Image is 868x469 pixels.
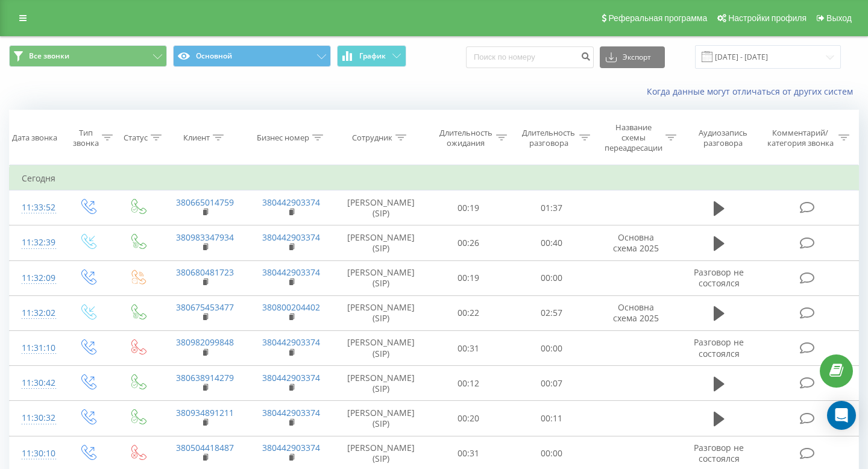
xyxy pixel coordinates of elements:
[359,52,386,60] span: График
[510,366,593,401] td: 00:07
[427,225,511,260] td: 00:26
[9,45,167,67] button: Все звонки
[73,128,99,148] div: Тип звонка
[262,266,320,278] a: 380442903374
[600,46,665,68] button: Экспорт
[335,366,427,401] td: [PERSON_NAME] (SIP)
[10,166,859,190] td: Сегодня
[427,366,511,401] td: 00:12
[262,407,320,418] a: 380442903374
[22,301,51,325] div: 11:32:02
[427,190,511,225] td: 00:19
[337,45,406,67] button: График
[176,231,234,243] a: 380983347934
[827,401,856,430] div: Open Intercom Messenger
[22,196,51,219] div: 11:33:52
[826,13,852,23] span: Выход
[262,372,320,383] a: 380442903374
[124,133,148,143] div: Статус
[427,401,511,436] td: 00:20
[352,133,392,143] div: Сотрудник
[427,295,511,330] td: 00:22
[510,401,593,436] td: 00:11
[176,336,234,348] a: 380982099848
[335,225,427,260] td: [PERSON_NAME] (SIP)
[647,86,859,97] a: Когда данные могут отличаться от других систем
[262,336,320,348] a: 380442903374
[335,401,427,436] td: [PERSON_NAME] (SIP)
[593,225,679,260] td: Основна схема 2025
[262,442,320,453] a: 380442903374
[510,260,593,295] td: 00:00
[765,128,835,148] div: Комментарий/категория звонка
[438,128,494,148] div: Длительность ожидания
[510,295,593,330] td: 02:57
[22,442,51,465] div: 11:30:10
[694,266,744,289] span: Разговор не состоялся
[593,295,679,330] td: Основна схема 2025
[176,407,234,418] a: 380934891211
[335,190,427,225] td: [PERSON_NAME] (SIP)
[262,197,320,208] a: 380442903374
[176,301,234,313] a: 380675453477
[176,197,234,208] a: 380665014759
[262,301,320,313] a: 380800204402
[604,122,662,153] div: Название схемы переадресации
[427,331,511,366] td: 00:31
[22,231,51,254] div: 11:32:39
[176,372,234,383] a: 380638914279
[22,371,51,395] div: 11:30:42
[29,51,69,61] span: Все звонки
[22,266,51,290] div: 11:32:09
[521,128,576,148] div: Длительность разговора
[176,442,234,453] a: 380504418487
[728,13,807,23] span: Настройки профиля
[335,295,427,330] td: [PERSON_NAME] (SIP)
[262,231,320,243] a: 380442903374
[608,13,707,23] span: Реферальная программа
[510,190,593,225] td: 01:37
[694,336,744,359] span: Разговор не состоялся
[335,331,427,366] td: [PERSON_NAME] (SIP)
[510,331,593,366] td: 00:00
[694,442,744,464] span: Разговор не состоялся
[22,406,51,430] div: 11:30:32
[335,260,427,295] td: [PERSON_NAME] (SIP)
[427,260,511,295] td: 00:19
[176,266,234,278] a: 380680481723
[22,336,51,360] div: 11:31:10
[257,133,309,143] div: Бизнес номер
[12,133,57,143] div: Дата звонка
[183,133,210,143] div: Клиент
[173,45,331,67] button: Основной
[466,46,594,68] input: Поиск по номеру
[690,128,756,148] div: Аудиозапись разговора
[510,225,593,260] td: 00:40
